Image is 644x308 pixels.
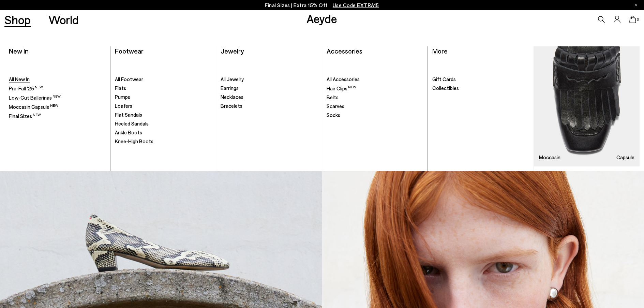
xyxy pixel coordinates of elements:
a: All Jewelry [221,76,317,83]
span: Earrings [221,85,239,91]
span: Pre-Fall '25 [9,85,43,91]
span: Socks [327,112,340,118]
span: Scarves [327,103,344,109]
a: Final Sizes [9,113,105,120]
a: All New In [9,76,105,83]
span: All Jewelry [221,76,244,82]
span: Heeled Sandals [115,120,149,127]
a: Bracelets [221,103,317,109]
a: Ankle Boots [115,129,211,136]
a: Shop [4,14,31,26]
span: All Accessories [327,76,360,82]
a: Pre-Fall '25 [9,85,105,92]
span: Flat Sandals [115,112,142,118]
a: Accessories [327,47,362,55]
a: Flats [115,85,211,92]
span: Navigate to /collections/ss25-final-sizes [333,2,379,8]
h3: Moccasin [539,155,560,160]
span: Final Sizes [9,113,41,119]
span: Loafers [115,103,132,109]
span: Necklaces [221,94,243,100]
a: Pumps [115,94,211,101]
span: 0 [636,18,640,21]
span: Pumps [115,94,130,100]
a: Knee-High Boots [115,138,211,145]
span: Hair Clips [327,85,356,91]
span: Low-Cut Ballerinas [9,94,61,101]
span: Collectibles [432,85,459,91]
a: Jewelry [221,47,244,55]
img: Mobile_e6eede4d-78b8-4bd1-ae2a-4197e375e133_900x.jpg [534,46,640,166]
a: Aeyde [306,11,337,26]
span: Gift Cards [432,76,456,82]
span: Flats [115,85,126,91]
a: 0 [629,16,636,23]
a: Low-Cut Ballerinas [9,94,105,101]
a: Belts [327,94,423,101]
span: All Footwear [115,76,143,82]
a: Heeled Sandals [115,120,211,127]
a: Moccasin Capsule [9,103,105,111]
a: All Footwear [115,76,211,83]
a: All Accessories [327,76,423,83]
a: Flat Sandals [115,112,211,118]
a: Collectibles [432,85,529,92]
p: Final Sizes | Extra 15% Off [265,1,379,10]
a: More [432,47,448,55]
h3: Capsule [616,155,634,160]
a: Gift Cards [432,76,529,83]
span: Bracelets [221,103,242,109]
a: Hair Clips [327,85,423,92]
a: New In [9,47,29,55]
span: Knee-High Boots [115,138,153,144]
span: Belts [327,94,339,100]
a: Necklaces [221,94,317,101]
a: Footwear [115,47,144,55]
a: Loafers [115,103,211,109]
a: Scarves [327,103,423,110]
a: World [48,14,79,26]
a: Moccasin Capsule [534,46,640,166]
a: Earrings [221,85,317,92]
span: Ankle Boots [115,129,142,135]
span: Moccasin Capsule [9,104,58,110]
a: Socks [327,112,423,119]
span: All New In [9,76,30,82]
